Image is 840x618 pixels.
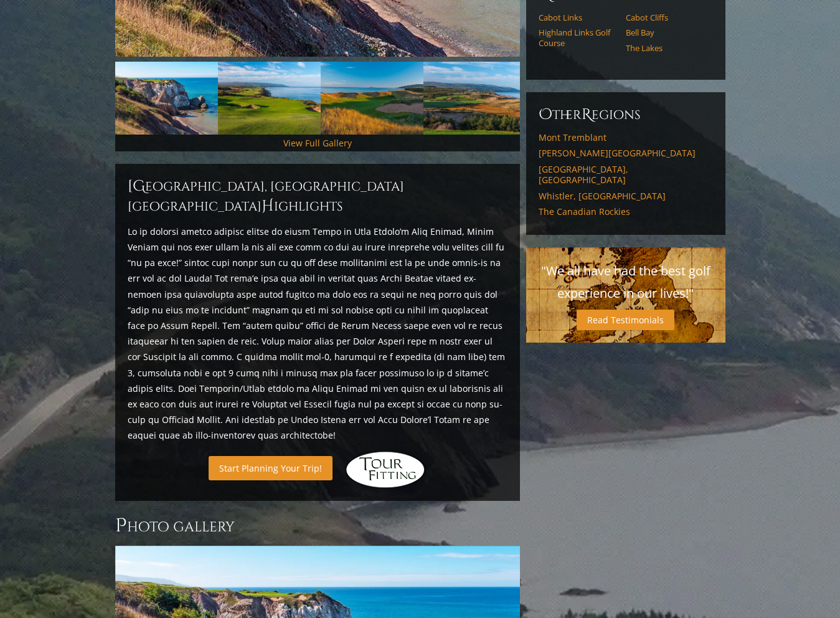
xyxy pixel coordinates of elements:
a: [GEOGRAPHIC_DATA], [GEOGRAPHIC_DATA] [539,164,713,186]
a: Bell Bay [626,27,705,37]
img: Hidden Links [345,451,426,488]
a: The Canadian Rockies [539,206,713,217]
h6: ther egions [539,105,713,125]
a: The Lakes [626,43,705,53]
a: Cabot Links [539,12,618,22]
a: Cabot Cliffs [626,12,705,22]
a: Whistler, [GEOGRAPHIC_DATA] [539,191,713,202]
span: H [262,196,274,216]
span: R [582,105,592,125]
a: Highland Links Golf Course [539,27,618,48]
h3: Photo Gallery [115,513,520,538]
p: "We all have had the best golf experience in our lives!" [539,260,713,305]
h2: [GEOGRAPHIC_DATA], [GEOGRAPHIC_DATA] [GEOGRAPHIC_DATA] ighlights [128,176,507,216]
span: O [539,105,552,125]
a: Start Planning Your Trip! [209,456,333,480]
a: [PERSON_NAME][GEOGRAPHIC_DATA] [539,148,713,159]
a: Read Testimonials [577,310,674,330]
p: Lo ip dolorsi ametco adipisc elitse do eiusm Tempo in Utla Etdolo’m Aliq Enimad, Minim Veniam qui... [128,224,507,444]
a: View Full Gallery [283,137,352,149]
a: Mont Tremblant [539,132,713,143]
